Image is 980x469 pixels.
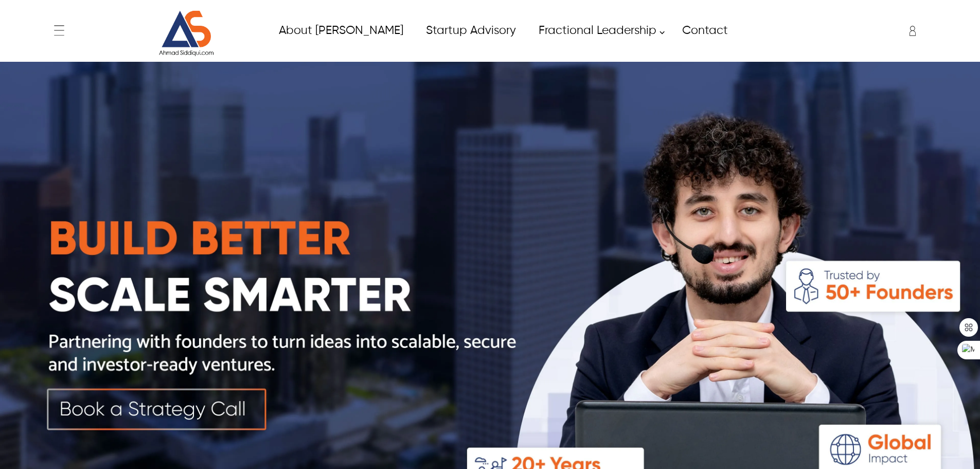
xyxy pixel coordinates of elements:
img: Website Logo for Ahmad Siddiqui [148,10,225,57]
a: About Ahmad [267,19,414,42]
a: Startup Advisory [414,19,527,42]
a: Website Logo for Ahmad Siddiqui [129,10,244,57]
a: Fractional Leadership [527,19,670,42]
a: Contact [670,19,739,42]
